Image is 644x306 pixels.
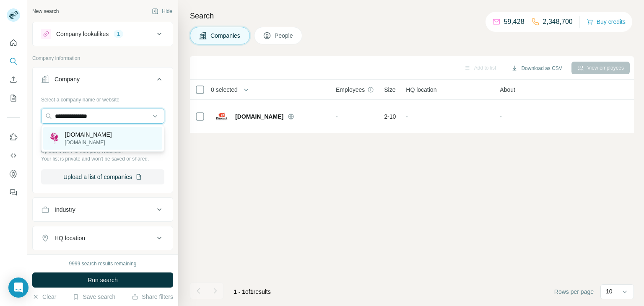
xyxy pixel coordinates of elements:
[7,130,20,145] button: Use Surfe on LinkedIn
[132,293,173,301] button: Share filters
[32,293,56,301] button: Clear
[500,86,515,94] span: About
[32,8,59,15] div: New search
[41,93,164,104] div: Select a company name or website
[275,31,294,40] span: People
[73,293,115,301] button: Save search
[32,54,173,62] p: Company information
[7,91,20,106] button: My lists
[234,288,271,295] span: results
[504,17,525,27] p: 59,428
[606,287,613,296] p: 10
[406,86,436,94] span: HQ location
[69,260,137,267] div: 9999 search results remaining
[65,139,112,146] p: [DOMAIN_NAME]
[55,75,80,83] div: Company
[7,72,20,87] button: Enrich CSV
[33,69,173,93] button: Company
[55,234,85,242] div: HQ location
[33,200,173,220] button: Industry
[41,155,164,163] p: Your list is private and won't be saved or shared.
[88,276,118,284] span: Run search
[250,288,254,295] span: 1
[190,10,634,22] h4: Search
[215,110,229,123] img: Logo of discounthwf.com
[384,112,396,121] span: 2-10
[500,113,502,120] span: -
[245,288,250,295] span: of
[336,86,365,94] span: Employees
[543,17,573,27] p: 2,348,700
[33,228,173,248] button: HQ location
[114,30,123,38] div: 1
[56,30,109,38] div: Company lookalikes
[8,277,29,298] div: Open Intercom Messenger
[211,86,238,94] span: 0 selected
[210,31,241,40] span: Companies
[55,205,75,214] div: Industry
[48,132,60,144] img: flowerdeliverexpress.com
[505,62,568,75] button: Download as CSV
[32,272,173,288] button: Run search
[7,148,20,163] button: Use Surfe API
[7,166,20,182] button: Dashboard
[65,130,112,139] p: [DOMAIN_NAME]
[554,288,594,296] span: Rows per page
[7,185,20,200] button: Feedback
[234,288,245,295] span: 1 - 1
[7,54,20,69] button: Search
[7,35,20,50] button: Quick start
[587,16,626,28] button: Buy credits
[33,24,173,44] button: Company lookalikes1
[336,113,338,120] span: -
[146,5,178,18] button: Hide
[384,86,395,94] span: Size
[41,169,164,184] button: Upload a list of companies
[235,112,283,121] span: [DOMAIN_NAME]
[406,113,408,120] span: -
